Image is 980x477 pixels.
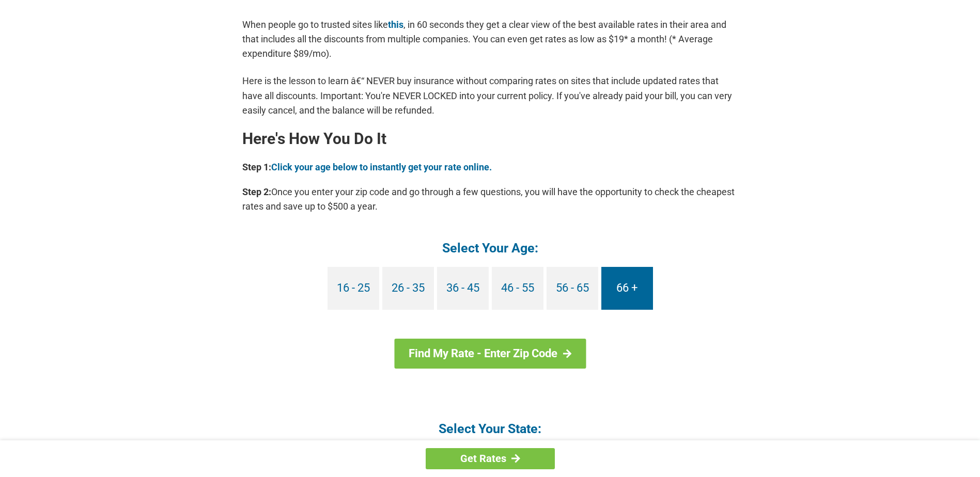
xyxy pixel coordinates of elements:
a: 46 - 55 [492,267,543,310]
b: Step 2: [242,186,271,197]
h4: Select Your Age: [242,240,738,257]
a: 56 - 65 [547,267,598,310]
p: When people go to trusted sites like , in 60 seconds they get a clear view of the best available ... [242,18,738,61]
a: Get Rates [426,448,555,469]
a: 36 - 45 [437,267,489,310]
b: Step 1: [242,162,271,172]
a: this [388,19,403,30]
a: Find My Rate - Enter Zip Code [394,339,586,369]
h4: Select Your State: [242,420,738,437]
a: Click your age below to instantly get your rate online. [271,162,492,172]
p: Once you enter your zip code and go through a few questions, you will have the opportunity to che... [242,185,738,214]
a: 66 + [601,267,653,310]
a: 16 - 25 [328,267,379,310]
h2: Here's How You Do It [242,131,738,147]
a: 26 - 35 [382,267,434,310]
p: Here is the lesson to learn â€“ NEVER buy insurance without comparing rates on sites that include... [242,74,738,117]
